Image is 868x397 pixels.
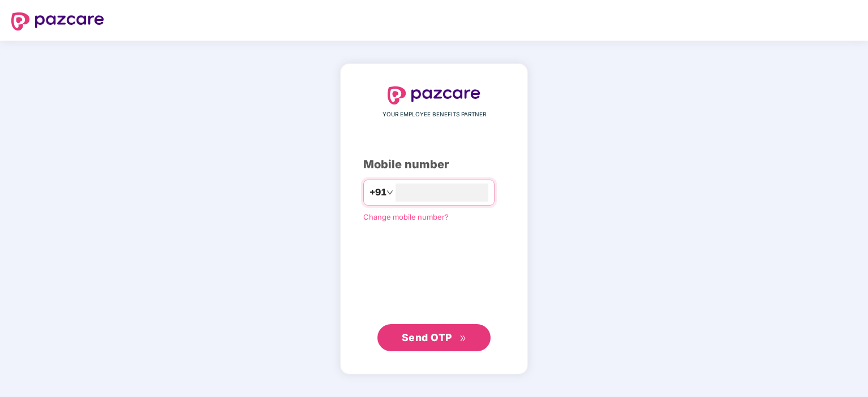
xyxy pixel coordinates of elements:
[383,110,486,119] span: YOUR EMPLOYEE BENEFITS PARTNER
[363,212,449,221] a: Change mobile number?
[386,189,393,196] span: down
[11,12,104,30] img: logo
[459,335,467,342] span: double-right
[363,156,505,173] div: Mobile number
[369,185,386,199] span: +91
[402,331,452,343] span: Send OTP
[377,324,491,351] button: Send OTPdouble-right
[388,86,480,104] img: logo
